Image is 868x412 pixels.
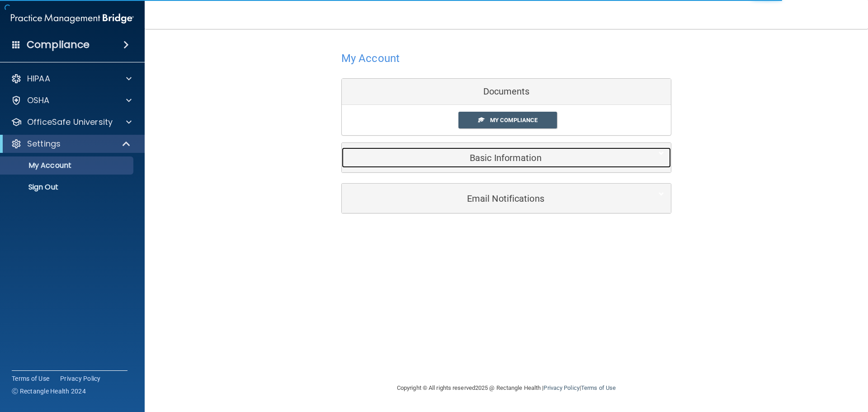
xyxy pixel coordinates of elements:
a: OSHA [11,95,132,106]
a: Privacy Policy [543,384,579,391]
span: My Compliance [490,117,538,123]
h5: Email Notifications [349,194,637,204]
a: Basic Information [349,147,664,168]
div: Documents [342,79,671,105]
a: Privacy Policy [60,374,101,383]
a: Settings [11,138,131,149]
p: My Account [6,161,129,170]
a: HIPAA [11,73,132,84]
p: Sign Out [6,183,129,192]
a: OfficeSafe University [11,117,132,128]
a: Email Notifications [349,188,664,208]
div: Copyright © All rights reserved 2025 @ Rectangle Health | | [341,374,671,403]
h5: Basic Information [349,153,637,163]
p: OSHA [27,95,50,106]
h4: Compliance [27,38,90,51]
img: PMB logo [11,9,134,28]
span: Ⓒ Rectangle Health 2024 [12,387,86,396]
a: Terms of Use [12,374,49,383]
a: Terms of Use [581,384,616,391]
p: OfficeSafe University [27,117,113,128]
p: HIPAA [27,73,50,84]
p: Settings [27,138,61,149]
h4: My Account [341,52,400,64]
